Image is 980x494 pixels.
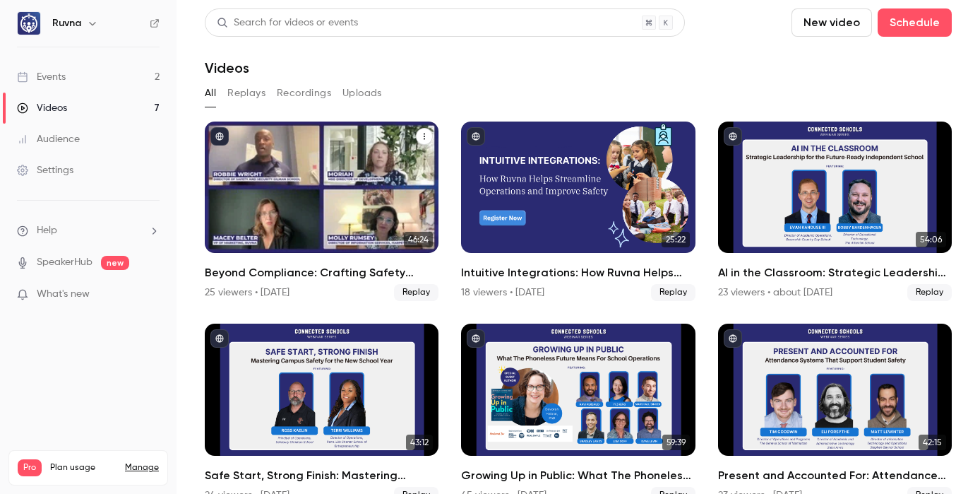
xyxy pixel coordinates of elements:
[37,255,92,270] a: SpeakerHub
[205,286,289,300] div: 25 viewers • [DATE]
[227,82,265,105] button: Replays
[718,264,952,281] h2: AI in the Classroom: Strategic Leadership for the Future-Ready Independent School
[461,122,695,301] li: Intuitive Integrations: How Ruvna Helps Streamline Operations and Improve Safety
[210,127,229,146] button: published
[406,435,433,450] span: 43:12
[125,462,159,474] a: Manage
[205,82,216,105] button: All
[724,329,742,348] button: published
[205,122,438,301] a: 46:24Beyond Compliance: Crafting Safety Protocols That Preserve School Culture25 viewers • [DATE]...
[919,435,946,450] span: 42:15
[907,284,952,301] span: Replay
[791,8,872,37] button: New video
[916,232,946,247] span: 54:06
[17,101,67,115] div: Videos
[205,8,952,486] section: Videos
[718,122,952,301] li: AI in the Classroom: Strategic Leadership for the Future-Ready Independent School
[461,467,695,484] h2: Growing Up in Public: What The Phoneless Future Means For School Operations
[205,467,438,484] h2: Safe Start, Strong Finish: Mastering Campus Safety for the New School Year
[662,435,690,450] span: 59:39
[461,286,544,300] div: 18 viewers • [DATE]
[718,286,832,300] div: 23 viewers • about [DATE]
[277,82,331,105] button: Recordings
[37,223,57,238] span: Help
[205,59,249,76] h1: Videos
[342,82,382,105] button: Uploads
[467,329,485,348] button: published
[210,329,229,348] button: published
[50,462,116,474] span: Plan usage
[217,16,358,30] div: Search for videos or events
[17,223,160,238] li: help-dropdown-opener
[18,459,42,476] span: Pro
[718,467,952,484] h2: Present and Accounted For: Attendance Systems That Support Student Safety
[101,256,129,270] span: new
[461,264,695,281] h2: Intuitive Integrations: How Ruvna Helps Streamline Operations and Improve Safety
[467,127,485,146] button: published
[17,70,66,84] div: Events
[17,163,73,177] div: Settings
[394,284,438,301] span: Replay
[718,122,952,301] a: 54:06AI in the Classroom: Strategic Leadership for the Future-Ready Independent School23 viewers ...
[52,16,81,30] h6: Ruvna
[143,288,160,301] iframe: Noticeable Trigger
[18,12,40,35] img: Ruvna
[461,122,695,301] a: 25:22Intuitive Integrations: How Ruvna Helps Streamline Operations and Improve Safety18 viewers •...
[205,264,438,281] h2: Beyond Compliance: Crafting Safety Protocols That Preserve School Culture
[651,284,695,301] span: Replay
[37,287,90,302] span: What's new
[662,232,690,247] span: 25:22
[878,8,952,37] button: Schedule
[724,127,742,146] button: published
[17,132,80,146] div: Audience
[205,122,438,301] li: Beyond Compliance: Crafting Safety Protocols That Preserve School Culture
[404,232,433,247] span: 46:24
